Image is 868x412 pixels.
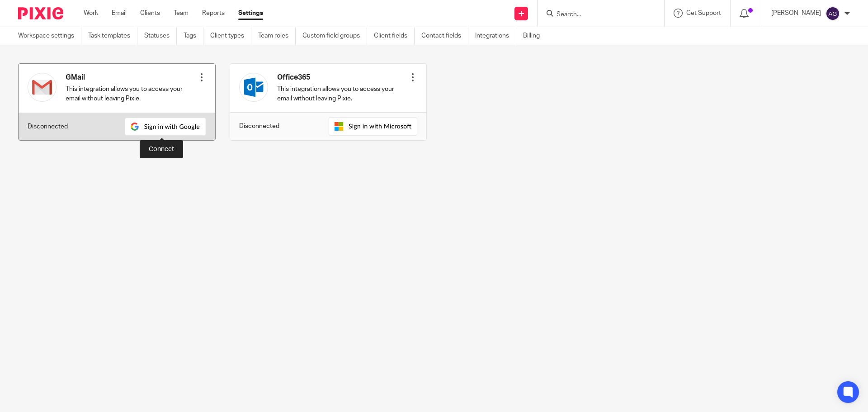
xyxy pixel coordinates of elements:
[66,73,197,82] h4: GMail
[66,85,197,103] p: This integration allows you to access your email without leaving Pixie.
[239,73,268,102] img: outlook.svg
[125,118,206,136] img: sign-in-with-gmail.svg
[374,27,415,45] a: Client fields
[475,27,516,45] a: Integrations
[84,9,98,18] a: Work
[277,85,409,103] p: This integration allows you to access your email without leaving Pixie.
[523,27,547,45] a: Billing
[18,7,63,19] img: Pixie
[239,122,279,131] p: Disconnected
[210,27,251,45] a: Client types
[421,27,468,45] a: Contact fields
[826,6,840,21] img: svg%3E
[771,9,821,18] p: [PERSON_NAME]
[329,117,417,136] img: sign-in-with-outlook.svg
[277,73,409,82] h4: Office365
[18,27,81,45] a: Workspace settings
[302,27,367,45] a: Custom field groups
[140,9,160,18] a: Clients
[184,27,203,45] a: Tags
[28,122,68,131] p: Disconnected
[556,11,637,19] input: Search
[686,10,721,16] span: Get Support
[174,9,189,18] a: Team
[112,9,127,18] a: Email
[258,27,296,45] a: Team roles
[238,9,263,18] a: Settings
[88,27,137,45] a: Task templates
[202,9,225,18] a: Reports
[144,27,177,45] a: Statuses
[28,73,57,102] img: gmail.svg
